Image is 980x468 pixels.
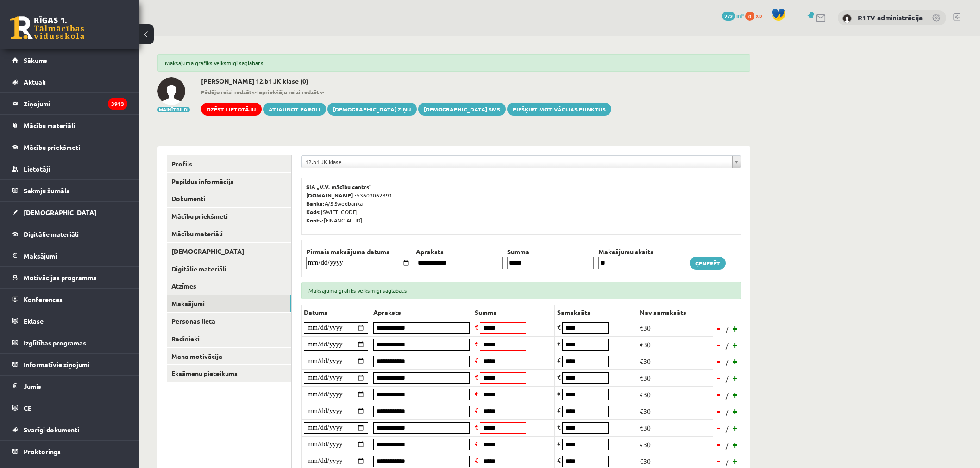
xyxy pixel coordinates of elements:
span: € [475,356,478,364]
a: [DEMOGRAPHIC_DATA] [167,243,291,260]
span: € [475,339,478,348]
th: Samaksāts [555,305,637,320]
a: 0 xp [745,12,766,19]
a: Informatīvie ziņojumi [12,354,127,375]
td: €30 [637,403,713,419]
a: - [714,371,723,385]
a: Dokumenti [167,190,291,207]
a: - [714,388,723,401]
span: € [475,323,478,331]
span: / [725,357,729,367]
th: Nav samaksāts [637,305,713,320]
a: Ģenerēt [690,257,726,270]
a: Piešķirt motivācijas punktus [507,103,611,116]
a: Mācību materiāli [12,115,127,136]
span: € [557,339,561,348]
span: Sekmju žurnāls [24,186,69,195]
legend: Maksājumi [24,245,127,266]
a: + [731,354,740,368]
th: Summa [505,247,596,257]
a: + [731,321,740,335]
span: / [725,441,729,450]
span: Digitālie materiāli [24,230,79,238]
img: R1TV administrācija [842,14,852,23]
span: / [725,391,729,400]
b: [DOMAIN_NAME].: [306,191,357,199]
legend: Ziņojumi [24,93,127,114]
span: € [557,389,561,398]
a: Aktuāli [12,71,127,92]
div: Maksājuma grafiks veiksmīgi saglabāts [301,282,741,299]
img: Elizabete Baltaviča [157,77,185,105]
span: xp [756,12,762,19]
b: Banka: [306,200,325,207]
a: Eklase [12,310,127,332]
th: Apraksts [371,305,472,320]
span: Mācību materiāli [24,121,75,129]
a: + [731,338,740,351]
a: - [714,404,723,418]
span: / [725,325,729,334]
a: - [714,321,723,335]
span: € [557,456,561,464]
span: Izglītības programas [24,339,86,347]
b: SIA „V.V. mācību centrs” [306,183,372,191]
a: Mana motivācija [167,348,291,365]
a: Rīgas 1. Tālmācības vidusskola [10,16,84,39]
span: € [557,356,561,364]
a: Mācību materiāli [167,225,291,242]
span: Lietotāji [24,165,50,173]
th: Datums [302,305,371,320]
a: Dzēst lietotāju [201,103,262,116]
p: 53603062391 A/S Swedbanka [SWIFT_CODE] [FINANCIAL_ID] [306,183,736,224]
a: Atzīmes [167,277,291,295]
a: + [731,437,740,451]
span: Konferences [24,295,63,303]
a: Proktorings [12,441,127,462]
a: Mācību priekšmeti [167,208,291,225]
a: + [731,404,740,418]
span: / [725,424,729,434]
span: 272 [722,12,735,21]
th: Maksājumu skaits [596,247,687,257]
span: € [475,456,478,464]
a: + [731,421,740,435]
a: Izglītības programas [12,332,127,353]
a: - [714,437,723,451]
i: 3913 [108,98,127,110]
span: 0 [745,12,754,21]
span: Jumis [24,382,41,390]
a: + [731,371,740,385]
span: € [557,423,561,431]
span: / [725,341,729,351]
a: Maksājumi [12,245,127,266]
span: CE [24,404,31,412]
td: €30 [637,386,713,403]
a: 272 mP [722,12,744,19]
span: / [725,374,729,384]
td: €30 [637,369,713,386]
span: / [725,457,729,467]
span: - - [201,88,611,96]
b: Iepriekšējo reizi redzēts [257,88,322,96]
a: [DEMOGRAPHIC_DATA] SMS [418,103,506,116]
td: €30 [637,353,713,369]
span: / [725,407,729,417]
button: Mainīt bildi [157,107,190,112]
span: Sākums [24,56,47,64]
b: Pēdējo reizi redzēts [201,88,255,96]
a: Motivācijas programma [12,267,127,288]
a: 12.b1 JK klase [302,156,741,168]
a: Radinieki [167,330,291,347]
h2: [PERSON_NAME] 12.b1 JK klase (0) [201,77,611,85]
a: + [731,454,740,468]
td: €30 [637,419,713,436]
a: Papildus informācija [167,173,291,190]
span: mP [736,12,744,19]
a: - [714,338,723,351]
a: Lietotāji [12,158,127,179]
a: Jumis [12,376,127,397]
a: Sākums [12,49,127,71]
span: € [475,373,478,381]
td: €30 [637,320,713,336]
